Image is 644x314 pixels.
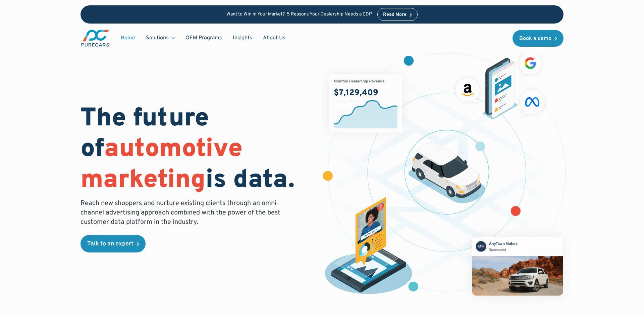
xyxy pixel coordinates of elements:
[460,224,575,308] img: mockup of facebook post
[258,32,291,44] a: About Us
[227,32,258,44] a: Insights
[408,142,485,203] img: illustration of a vehicle
[141,32,180,44] div: Solutions
[180,32,227,44] a: OEM Programs
[377,8,418,21] a: Read More
[80,133,243,196] span: automotive marketing
[87,241,133,247] div: Talk to an expert
[318,197,419,297] img: persona of a buyer
[80,104,314,196] h1: The future of is data.
[115,32,141,44] a: Home
[80,199,284,227] p: Reach new shoppers and nurture existing clients through an omni-channel advertising approach comb...
[452,48,548,119] img: ads on social media and advertising partners
[80,235,146,252] a: Talk to an expert
[80,29,110,47] a: main
[329,74,402,132] img: chart showing monthly dealership revenue of $7m
[383,12,407,17] div: Read More
[513,30,563,47] a: Book a demo
[226,12,372,17] p: Want to Win in Your Market? 5 Reasons Your Dealership Needs a CDP
[519,36,551,41] div: Book a demo
[80,29,110,47] img: purecars logo
[146,34,169,42] div: Solutions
